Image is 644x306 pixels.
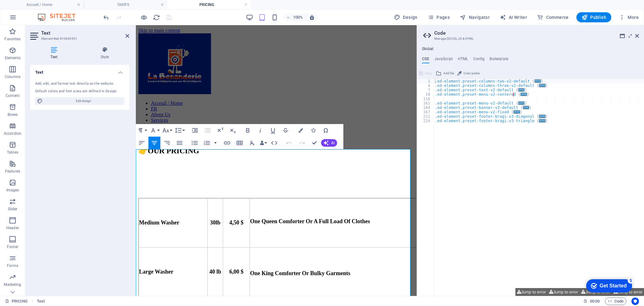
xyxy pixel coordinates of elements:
div: Add, edit, and format text directly on the website. [35,81,124,87]
button: Ordered List [213,137,218,149]
button: Navigator [457,12,492,22]
p: Images [6,188,19,193]
img: Editor Logo [36,14,83,21]
button: Color picker [456,70,481,77]
button: Font Size [161,124,173,137]
span: ... [519,101,525,105]
button: Add file [435,70,455,77]
button: Bold (Ctrl+B) [242,124,254,137]
span: 00 00 [590,297,600,305]
button: Insert Table [234,137,246,149]
span: Navigator [460,14,490,20]
button: Jump to error [515,288,547,296]
button: Italic (Ctrl+I) [254,124,266,137]
button: Special Characters [320,124,332,137]
p: Footer [7,244,18,249]
button: Confirm (Ctrl+⏎) [308,137,320,149]
span: AI [331,141,335,145]
span: Medium Washer [3,194,43,201]
p: Boxes [8,112,18,117]
p: Features [5,169,20,174]
span: ... [535,79,541,83]
button: Align Center [148,137,160,149]
span: Color picker [464,70,480,77]
h4: Global [422,47,433,52]
span: Large Washer [3,243,37,250]
button: Redo (Ctrl+Shift+Z) [296,137,308,149]
nav: breadcrumb [37,297,45,305]
strong: One King Comforter Or Bulky Garments [114,245,214,251]
i: Undo: Change text (Ctrl+Z) [103,14,110,21]
button: Data Bindings [259,137,268,149]
div: 224 [417,119,434,123]
p: Marketing [4,282,21,287]
div: Get Started 5 items remaining, 0% complete [5,3,51,16]
h4: HTML [458,57,468,64]
span: AI Writer [500,14,527,20]
button: Click here to leave preview mode and continue editing [140,14,147,21]
p: Forms [7,263,18,268]
h6: 100% [293,14,303,21]
div: 212 [417,114,434,119]
button: Design [391,12,420,22]
button: AI [321,139,337,147]
button: HTML [268,137,280,149]
button: Insert Link [221,137,233,149]
h3: Manage (S)CSS, JS & HTML [434,36,626,42]
div: 4 [417,83,434,88]
span: Click to select. Double-click to edit [37,297,45,305]
span: 6,00 $ [93,243,108,250]
button: reload [153,14,160,21]
span: Add file [443,70,454,77]
h4: Text [30,47,80,60]
span: ... [523,106,529,109]
span: ... [519,88,525,92]
button: Align Right [161,137,173,149]
button: Colors [295,124,307,137]
button: Ordered List [201,137,213,149]
i: Reload page [153,14,160,21]
span: ... [539,84,546,87]
div: Default colors and font sizes are defined in Design. [35,89,124,94]
span: lb [80,194,85,201]
button: Paragraph Format [136,124,148,137]
div: 167 [417,110,434,114]
h4: TARIFS [84,1,167,8]
button: Icons [307,124,319,137]
button: Undo (Ctrl+Z) [283,137,295,149]
div: Get Started [19,7,46,13]
button: Publish [576,12,611,22]
div: 10 [417,92,434,97]
h3: Element #ed-812643931 [41,36,117,42]
button: Increase Indent [189,124,201,137]
div: 161 [417,101,434,105]
button: Subscript [227,124,239,137]
div: 5 [47,1,53,8]
button: Font Family [148,124,160,137]
button: Decrease Indent [202,124,214,137]
h6: Session time [583,297,600,305]
p: Elements [5,55,21,60]
button: Align Left [136,137,148,149]
span: Edit design [45,97,122,105]
h2: Text [41,30,129,36]
p: Header [6,225,19,230]
h4: CSS [422,57,429,64]
button: AI Writer [497,12,530,22]
h4: Text [30,65,129,76]
p: Tables [7,150,18,155]
strong: One Queen Comforter Or A Full Load Of Clothes [114,193,234,199]
button: Pages [425,12,452,22]
span: : [594,299,595,303]
i: On resize automatically adjust zoom level to fit chosen device. [309,14,315,20]
a: Click to cancel selection. Double-click to open Pages [5,297,28,305]
p: Columns [5,74,20,79]
p: Slider [8,207,18,212]
span: 30 [74,194,80,201]
span: Commerce [537,14,569,20]
span: More [619,14,639,20]
span: Design [394,14,418,20]
span: 4,50 $ [93,194,108,201]
span: ... [521,93,527,96]
button: Underline (Ctrl+U) [267,124,279,137]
